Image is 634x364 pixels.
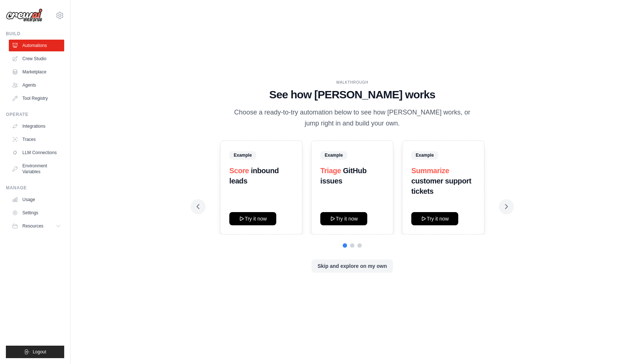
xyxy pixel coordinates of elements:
a: Integrations [9,120,64,132]
button: Resources [9,220,64,232]
span: Score [229,167,249,175]
span: Example [320,151,347,159]
div: WALKTHROUGH [197,80,508,85]
strong: inbound leads [229,167,279,185]
a: Settings [9,207,64,219]
strong: GitHub issues [320,167,367,185]
a: Traces [9,134,64,145]
div: Manage [6,185,64,191]
span: Triage [320,167,341,175]
strong: customer support tickets [411,177,471,195]
span: Example [229,151,256,159]
button: Skip and explore on my own [311,259,393,273]
a: Automations [9,40,64,51]
button: Logout [6,346,64,358]
a: Agents [9,79,64,91]
p: Choose a ready-to-try automation below to see how [PERSON_NAME] works, or jump right in and build... [229,107,475,129]
iframe: Chat Widget [597,329,634,364]
button: Try it now [229,212,276,225]
a: Tool Registry [9,92,64,104]
span: Summarize [411,167,449,175]
a: Crew Studio [9,53,64,65]
button: Try it now [320,212,367,225]
a: Marketplace [9,66,64,78]
img: Logo [6,8,43,22]
h1: See how [PERSON_NAME] works [197,88,508,101]
a: Usage [9,194,64,205]
a: LLM Connections [9,147,64,159]
span: Example [411,151,438,159]
button: Try it now [411,212,458,225]
span: Logout [33,349,46,355]
a: Environment Variables [9,160,64,178]
div: Operate [6,112,64,117]
div: Build [6,31,64,37]
span: Resources [22,223,43,229]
